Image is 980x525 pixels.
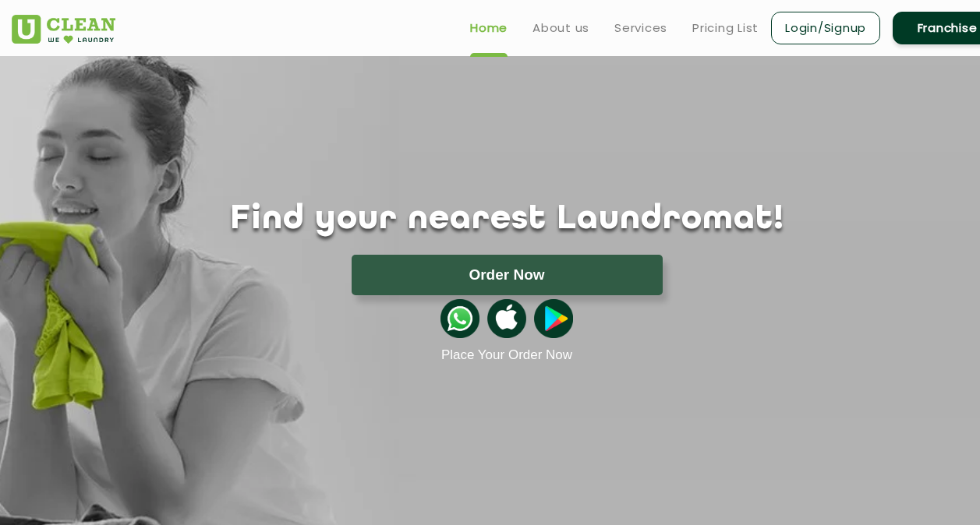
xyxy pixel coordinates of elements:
[352,255,663,295] button: Order Now
[470,19,508,37] a: Home
[440,299,479,338] img: whatsappicon.png
[441,347,572,363] a: Place Your Order Now
[487,299,526,338] img: apple-icon.png
[692,19,759,37] a: Pricing List
[771,12,880,44] a: Login/Signup
[614,19,667,37] a: Services
[532,19,589,37] a: About us
[534,299,573,338] img: playstoreicon.png
[12,15,115,44] img: UClean Laundry and Dry Cleaning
